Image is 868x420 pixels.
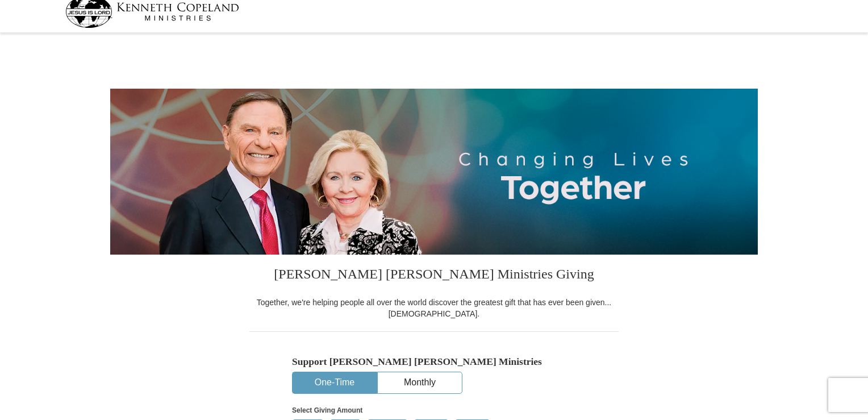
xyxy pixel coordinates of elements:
[292,356,576,368] h5: Support [PERSON_NAME] [PERSON_NAME] Ministries
[293,372,377,393] button: One-Time
[249,255,619,297] h3: [PERSON_NAME] [PERSON_NAME] Ministries Giving
[378,372,462,393] button: Monthly
[249,297,619,319] div: Together, we're helping people all over the world discover the greatest gift that has ever been g...
[292,406,362,414] strong: Select Giving Amount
